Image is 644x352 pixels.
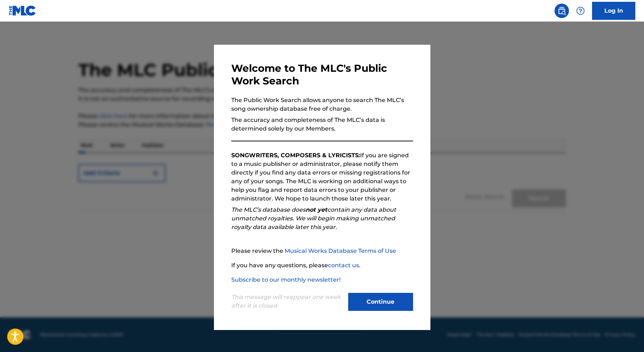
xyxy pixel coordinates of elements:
[231,261,413,270] p: If you have any questions, please .
[231,62,413,87] h3: Welcome to The MLC's Public Work Search
[231,206,396,230] em: The MLC’s database does contain any data about unmatched royalties. We will begin making unmatche...
[231,151,413,203] p: If you are signed to a music publisher or administrator, please notify them directly if you find ...
[9,5,36,16] img: MLC Logo
[306,206,327,213] strong: not yet
[231,96,413,113] p: The Public Work Search allows anyone to search The MLC’s song ownership database free of charge.
[555,4,569,18] a: Public Search
[557,6,566,15] img: search
[348,293,413,311] button: Continue
[231,293,344,310] p: This message will reappear one week after it is closed.
[285,247,396,254] a: Musical Works Database Terms of Use
[328,262,359,269] a: contact us
[573,4,588,18] div: Help
[231,152,360,159] strong: SONGWRITERS, COMPOSERS & LYRICISTS:
[576,6,585,15] img: help
[592,2,635,20] a: Log In
[231,247,413,255] p: Please review the
[231,116,413,133] p: The accuracy and completeness of The MLC’s data is determined solely by our Members.
[231,276,341,283] a: Subscribe to our monthly newsletter!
